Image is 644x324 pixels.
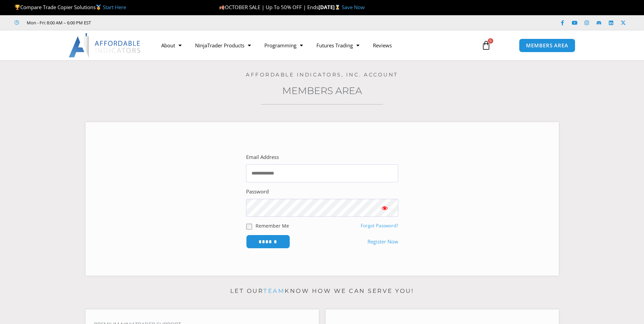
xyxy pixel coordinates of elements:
a: team [263,287,285,294]
img: 🥇 [96,5,101,10]
span: Compare Trade Copier Solutions [15,4,126,10]
button: Show password [371,199,398,217]
a: MEMBERS AREA [519,39,575,52]
a: NinjaTrader Products [188,38,258,53]
iframe: Customer reviews powered by Trustpilot [100,19,202,26]
img: 🏆 [15,5,20,10]
a: Reviews [366,38,399,53]
label: Remember Me [256,222,289,229]
a: Affordable Indicators, Inc. Account [246,71,398,78]
a: Members Area [282,85,362,96]
span: 0 [488,38,493,44]
a: Save Now [342,4,365,10]
span: OCTOBER SALE | Up To 50% OFF | Ends [219,4,318,10]
a: Register Now [367,237,398,247]
img: LogoAI | Affordable Indicators – NinjaTrader [69,33,141,57]
a: Forgot Password? [361,223,398,229]
a: 0 [471,36,501,55]
span: Mon - Fri: 8:00 AM – 6:00 PM EST [25,19,91,27]
img: 🍂 [219,5,224,10]
nav: Menu [154,38,474,53]
a: Start Here [103,4,126,10]
a: Futures Trading [310,38,366,53]
p: Let our know how we can serve you! [86,286,559,297]
strong: [DATE] [318,4,342,10]
a: Programming [258,38,310,53]
img: ⌛ [335,5,340,10]
a: About [154,38,188,53]
label: Email Address [246,153,279,162]
span: MEMBERS AREA [526,43,568,48]
label: Password [246,187,269,196]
